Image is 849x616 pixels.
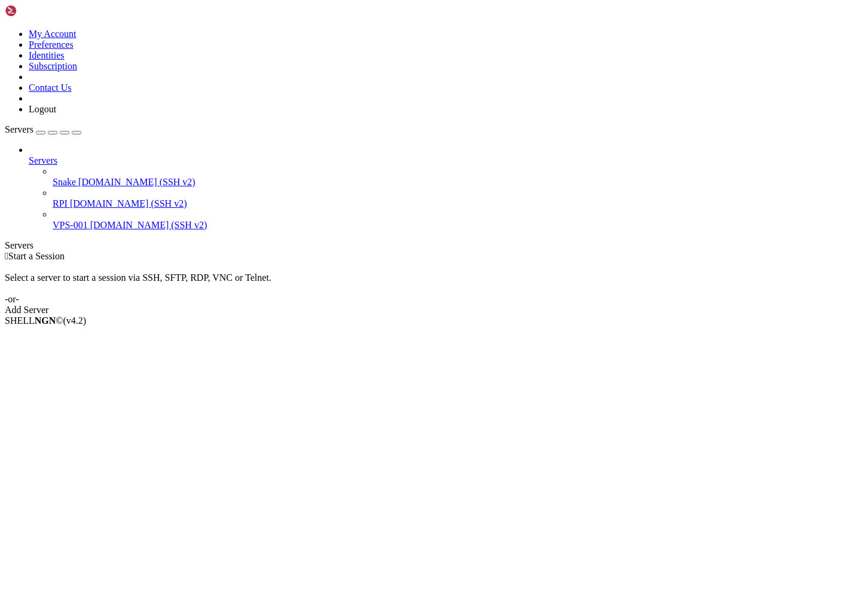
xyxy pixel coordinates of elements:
li: RPI [DOMAIN_NAME] (SSH v2) [53,188,844,209]
div: Add Server [5,305,844,315]
span: SHELL © [5,315,86,326]
img: Shellngn [5,5,74,17]
span: Servers [29,155,57,166]
a: Logout [29,104,56,114]
a: My Account [29,29,77,39]
span: RPI [53,198,68,209]
li: Servers [29,145,844,231]
span: Snake [53,177,76,187]
span: [DOMAIN_NAME] (SSH v2) [90,220,207,230]
b: NGN [35,315,56,326]
a: Servers [5,124,81,134]
span: 4.2.0 [63,315,87,326]
span: Servers [5,124,33,134]
a: Identities [29,50,65,60]
span:  [5,251,8,261]
li: Snake [DOMAIN_NAME] (SSH v2) [53,166,844,188]
div: Select a server to start a session via SSH, SFTP, RDP, VNC or Telnet. -or- [5,262,844,305]
a: Subscription [29,61,77,71]
span: [DOMAIN_NAME] (SSH v2) [78,177,196,187]
span: [DOMAIN_NAME] (SSH v2) [70,198,187,209]
a: RPI [DOMAIN_NAME] (SSH v2) [53,198,844,209]
div: Servers [5,240,844,251]
span: VPS-001 [53,220,88,230]
a: Servers [29,155,844,166]
a: VPS-001 [DOMAIN_NAME] (SSH v2) [53,220,844,231]
span: Start a Session [8,251,65,261]
a: Contact Us [29,82,72,93]
li: VPS-001 [DOMAIN_NAME] (SSH v2) [53,209,844,231]
a: Snake [DOMAIN_NAME] (SSH v2) [53,177,844,188]
a: Preferences [29,39,74,50]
